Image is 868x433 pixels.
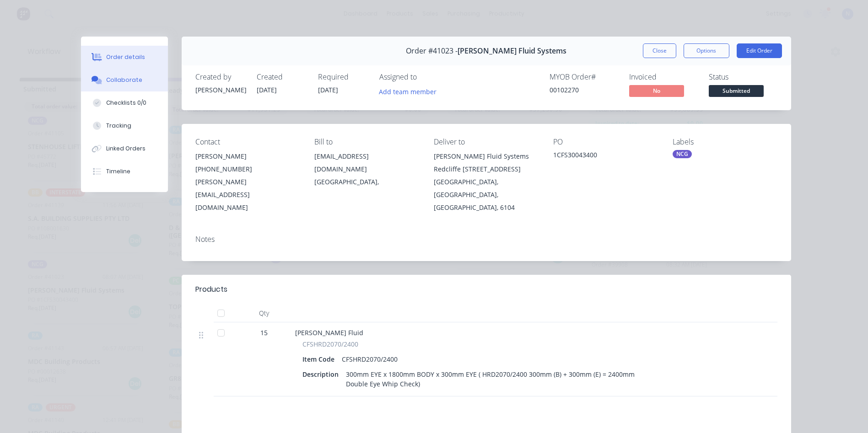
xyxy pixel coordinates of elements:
[237,304,291,322] div: Qty
[709,85,764,96] span: Submitted
[314,138,419,146] div: Bill to
[260,328,268,337] span: 15
[106,53,145,61] div: Order details
[434,138,539,146] div: Deliver to
[195,138,300,146] div: Contact
[379,73,471,81] div: Assigned to
[257,86,277,94] span: [DATE]
[106,167,130,176] div: Timeline
[643,43,676,58] button: Close
[737,43,782,58] button: Edit Order
[406,47,458,55] span: Order #41023 -
[374,85,441,97] button: Add team member
[195,235,777,244] div: Notes
[106,144,146,153] div: Linked Orders
[629,85,684,96] span: No
[458,47,566,55] span: [PERSON_NAME] Fluid Systems
[342,368,647,390] div: 300mm EYE x 1800mm BODY x 300mm EYE ( HRD2070/2400 300mm (B) + 300mm (E) = 2400mm Double Eye Whip...
[195,73,246,81] div: Created by
[81,160,168,183] button: Timeline
[195,163,300,176] div: [PHONE_NUMBER]
[81,91,168,114] button: Checklists 0/0
[81,46,168,69] button: Order details
[434,150,539,214] div: [PERSON_NAME] Fluid Systems Redcliffe [STREET_ADDRESS][GEOGRAPHIC_DATA], [GEOGRAPHIC_DATA], [GEOG...
[550,73,618,81] div: MYOB Order #
[553,150,658,163] div: 1CFS30043400
[434,150,539,176] div: [PERSON_NAME] Fluid Systems Redcliffe [STREET_ADDRESS]
[302,353,338,366] div: Item Code
[106,99,146,107] div: Checklists 0/0
[318,86,338,94] span: [DATE]
[195,150,300,163] div: [PERSON_NAME]
[314,176,419,188] div: [GEOGRAPHIC_DATA],
[379,85,442,97] button: Add team member
[106,76,142,84] div: Collaborate
[673,150,692,158] div: NCG
[318,73,368,81] div: Required
[302,368,342,381] div: Description
[314,150,419,188] div: [EMAIL_ADDRESS][DOMAIN_NAME][GEOGRAPHIC_DATA],
[106,122,131,130] div: Tracking
[550,85,618,95] div: 00102270
[81,137,168,160] button: Linked Orders
[302,339,358,349] span: CFSHRD2070/2400
[434,176,539,214] div: [GEOGRAPHIC_DATA], [GEOGRAPHIC_DATA], [GEOGRAPHIC_DATA], 6104
[709,73,777,81] div: Status
[81,69,168,91] button: Collaborate
[195,150,300,214] div: [PERSON_NAME][PHONE_NUMBER][PERSON_NAME][EMAIL_ADDRESS][DOMAIN_NAME]
[81,114,168,137] button: Tracking
[709,85,764,99] button: Submitted
[629,73,698,81] div: Invoiced
[295,328,363,337] span: [PERSON_NAME] Fluid
[195,85,246,95] div: [PERSON_NAME]
[195,284,227,295] div: Products
[257,73,307,81] div: Created
[673,138,777,146] div: Labels
[338,353,401,366] div: CFSHRD2070/2400
[684,43,729,58] button: Options
[195,176,300,214] div: [PERSON_NAME][EMAIL_ADDRESS][DOMAIN_NAME]
[314,150,419,176] div: [EMAIL_ADDRESS][DOMAIN_NAME]
[553,138,658,146] div: PO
